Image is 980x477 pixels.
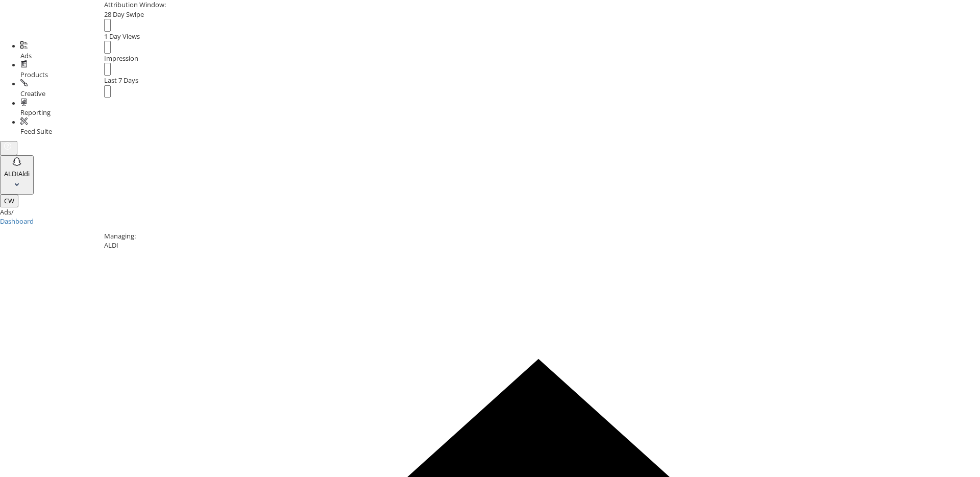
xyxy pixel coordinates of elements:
[104,76,138,85] span: Last 7 Days
[20,70,48,79] span: Products
[20,51,32,60] span: Ads
[104,231,973,241] div: Managing:
[104,32,140,41] span: 1 Day Views
[20,89,45,98] span: Creative
[104,54,138,63] span: Impression
[104,241,973,250] div: ALDI
[4,196,14,205] span: CW
[4,169,18,178] span: ALDI
[20,108,51,117] span: Reporting
[20,127,52,136] span: Feed Suite
[18,169,30,178] span: Aldi
[104,10,144,19] span: 28 Day Swipe
[11,207,14,217] span: /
